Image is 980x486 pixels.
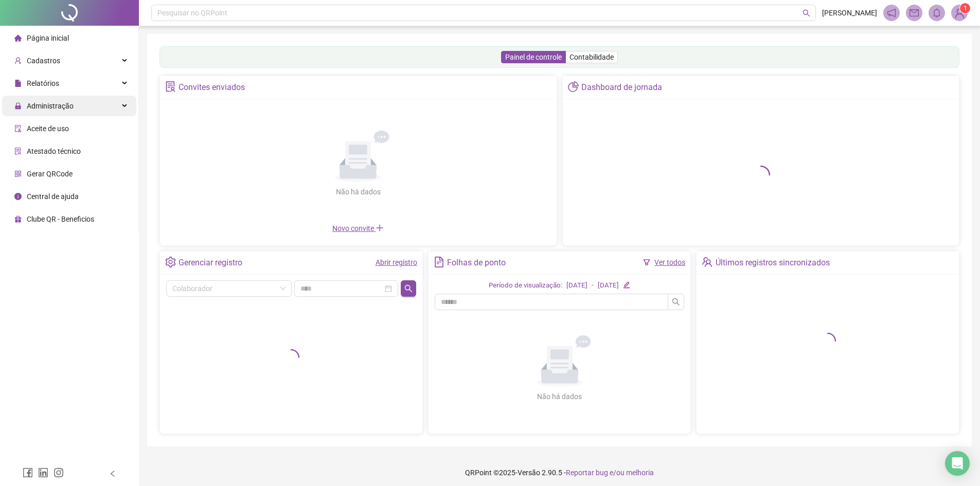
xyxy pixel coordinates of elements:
div: Últimos registros sincronizados [716,254,830,272]
span: Atestado técnico [27,147,81,155]
div: Open Intercom Messenger [945,451,970,476]
span: Página inicial [27,34,69,42]
span: Central de ajuda [27,192,79,201]
div: [DATE] [566,280,587,291]
span: user-add [14,57,22,64]
span: Cadastros [27,57,60,65]
span: Versão [518,469,540,477]
span: filter [643,259,650,266]
span: Clube QR - Beneficios [27,215,94,223]
span: file-text [434,257,444,267]
span: Contabilidade [569,53,614,61]
span: loading [749,163,773,187]
span: Relatórios [27,79,59,87]
div: [DATE] [598,280,619,291]
span: plus [376,224,384,232]
a: Abrir registro [376,258,417,266]
span: instagram [54,467,64,478]
span: solution [165,81,176,92]
span: gift [14,215,22,223]
a: Ver todos [654,258,685,266]
span: lock [14,102,22,110]
span: team [702,257,712,267]
sup: Atualize o seu contato no menu Meus Dados [960,3,970,13]
span: Novo convite [332,224,384,232]
span: pie-chart [568,81,579,92]
span: audit [14,125,22,132]
span: solution [14,148,22,155]
span: loading [817,330,839,352]
span: Painel de controle [505,53,562,61]
span: Reportar bug e/ou melhoria [566,469,654,477]
span: search [672,298,680,306]
span: loading [280,347,302,368]
span: mail [910,8,919,17]
span: file [14,80,22,87]
div: Período de visualização: [489,280,562,291]
span: bell [932,8,941,17]
span: setting [165,257,176,267]
span: info-circle [14,193,22,200]
div: - [592,280,594,291]
span: Aceite de uso [27,124,69,133]
div: Dashboard de jornada [581,79,662,96]
span: Gerar QRCode [27,170,73,178]
div: Folhas de ponto [447,254,506,272]
span: left [109,470,116,477]
span: linkedin [38,467,48,478]
div: Não há dados [512,391,607,402]
span: home [14,34,22,42]
span: search [404,284,413,293]
span: 1 [964,5,967,12]
div: Gerenciar registro [179,254,242,272]
span: edit [623,281,630,288]
span: [PERSON_NAME] [822,7,877,19]
span: qrcode [14,170,22,177]
img: 85711 [952,5,967,21]
div: Convites enviados [179,79,245,96]
div: Não há dados [311,186,405,197]
span: search [803,9,810,17]
span: notification [887,8,896,17]
span: Administração [27,102,74,110]
span: facebook [23,467,33,478]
